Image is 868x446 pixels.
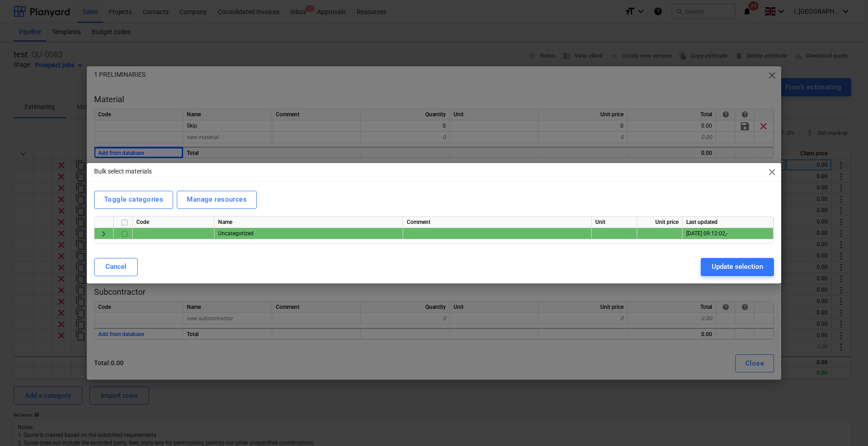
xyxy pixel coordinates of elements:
span: close [767,167,778,178]
div: Code [133,217,215,228]
span: keyboard_arrow_right [98,228,109,239]
div: Toggle categories [104,193,163,205]
div: Unit price [637,217,683,228]
div: [DATE] 09:12:02 , - [686,228,769,239]
div: Cancel [105,261,126,273]
div: Uncategorized [215,228,403,239]
div: Last updated [683,217,773,228]
button: Cancel [94,258,138,276]
button: Toggle categories [94,191,173,209]
p: Bulk select materials [94,167,152,176]
div: Unit [592,217,637,228]
div: Comment [403,217,592,228]
div: Manage resources [187,193,247,205]
iframe: Chat Widget [823,402,868,446]
button: Manage resources [177,191,257,209]
div: Update selection [712,261,763,273]
button: Update selection [701,258,774,276]
div: Name [215,217,403,228]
